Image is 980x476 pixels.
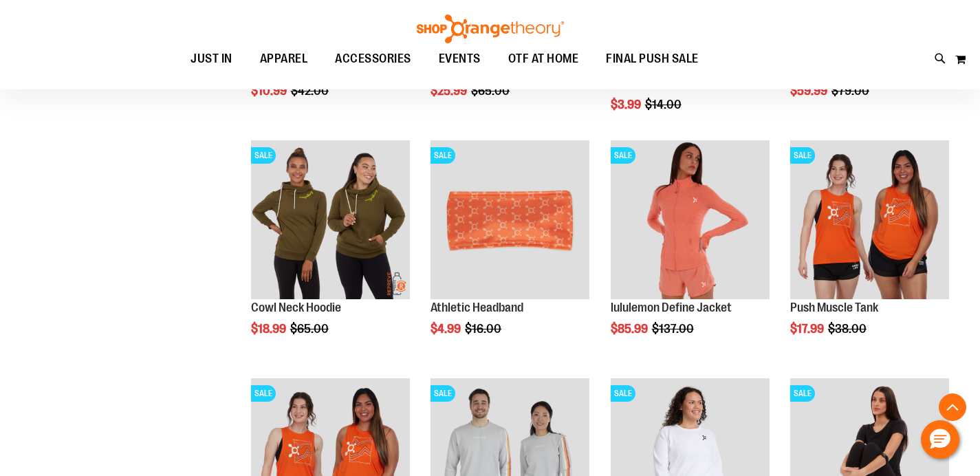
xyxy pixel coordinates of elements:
span: $14.00 [645,98,684,111]
img: Shop Orangetheory [415,14,566,43]
div: product [424,133,596,371]
a: ACCESSORIES [321,43,425,75]
a: lululemon Define Jacket [611,301,732,314]
a: OTF AT HOME [494,43,593,75]
a: Product image for Cowl Neck HoodieSALE [251,140,410,301]
span: $59.99 [790,84,829,98]
a: EVENTS [425,43,494,75]
img: Product image for Push Muscle Tank [790,140,949,299]
a: APPAREL [246,43,322,75]
button: Hello, have a question? Let’s chat. [921,420,959,459]
span: $65.00 [290,322,331,336]
span: $25.99 [431,84,469,98]
a: Athletic Headband [431,301,523,314]
a: Product image for Push Muscle TankSALESALE [790,140,949,301]
span: OTF AT HOME [508,43,579,74]
span: SALE [611,385,635,402]
a: Product image for Athletic HeadbandSALE [431,140,589,301]
div: product [244,133,417,371]
span: SALE [790,385,815,402]
span: $10.99 [251,84,289,98]
span: $65.00 [471,84,512,98]
div: product [604,133,776,371]
span: $85.99 [611,322,650,336]
span: SALE [251,147,276,164]
a: JUST IN [177,43,246,75]
span: $137.00 [652,322,696,336]
span: $79.00 [831,84,871,98]
button: Back To Top [939,393,966,421]
span: $42.00 [291,84,331,98]
a: Cowl Neck Hoodie [251,301,341,314]
span: $4.99 [431,322,463,336]
span: $16.00 [465,322,503,336]
img: Product image for Cowl Neck Hoodie [251,140,410,299]
span: FINAL PUSH SALE [606,43,699,74]
span: SALE [611,147,635,164]
span: $18.99 [251,322,288,336]
span: SALE [790,147,815,164]
a: Product image for lululemon Define JacketSALE [611,140,770,301]
span: ACCESSORIES [335,43,411,74]
span: JUST IN [190,43,232,74]
span: $17.99 [790,322,826,336]
img: Product image for lululemon Define Jacket [611,140,770,299]
img: Product image for Athletic Headband [431,140,589,299]
div: product [783,133,956,371]
span: EVENTS [439,43,481,74]
span: SALE [431,147,455,164]
a: Push Muscle Tank [790,301,878,314]
span: SALE [431,385,455,402]
span: APPAREL [260,43,308,74]
span: $38.00 [828,322,869,336]
a: FINAL PUSH SALE [592,43,712,74]
span: SALE [251,385,276,402]
span: $3.99 [611,98,643,111]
